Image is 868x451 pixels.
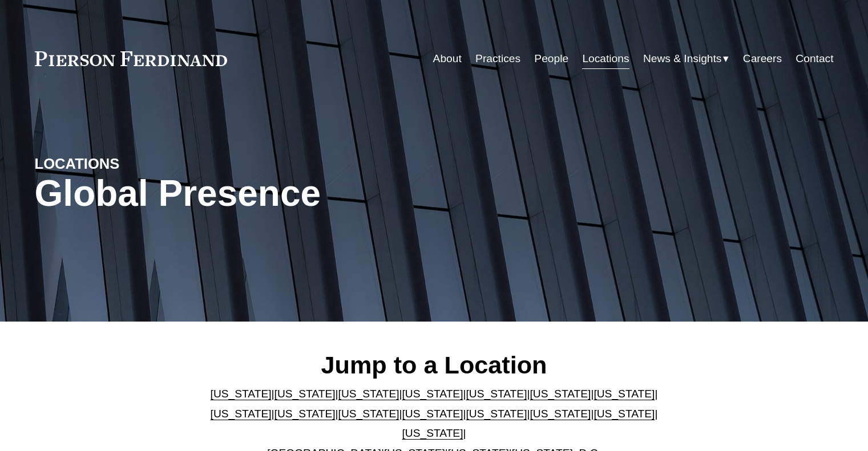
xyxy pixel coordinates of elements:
[274,388,336,400] a: [US_STATE]
[402,427,463,439] a: [US_STATE]
[530,388,591,400] a: [US_STATE]
[534,48,568,70] a: People
[643,48,729,70] a: folder dropdown
[433,48,462,70] a: About
[475,48,520,70] a: Practices
[274,408,336,420] a: [US_STATE]
[743,48,782,70] a: Careers
[35,155,235,173] h4: LOCATIONS
[402,408,463,420] a: [US_STATE]
[402,388,463,400] a: [US_STATE]
[643,49,722,69] span: News & Insights
[594,408,655,420] a: [US_STATE]
[201,350,667,380] h2: Jump to a Location
[594,388,655,400] a: [US_STATE]
[338,388,399,400] a: [US_STATE]
[466,408,527,420] a: [US_STATE]
[211,408,272,420] a: [US_STATE]
[35,173,567,214] h1: Global Presence
[796,48,833,70] a: Contact
[530,408,591,420] a: [US_STATE]
[338,408,399,420] a: [US_STATE]
[211,388,272,400] a: [US_STATE]
[582,48,629,70] a: Locations
[466,388,527,400] a: [US_STATE]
